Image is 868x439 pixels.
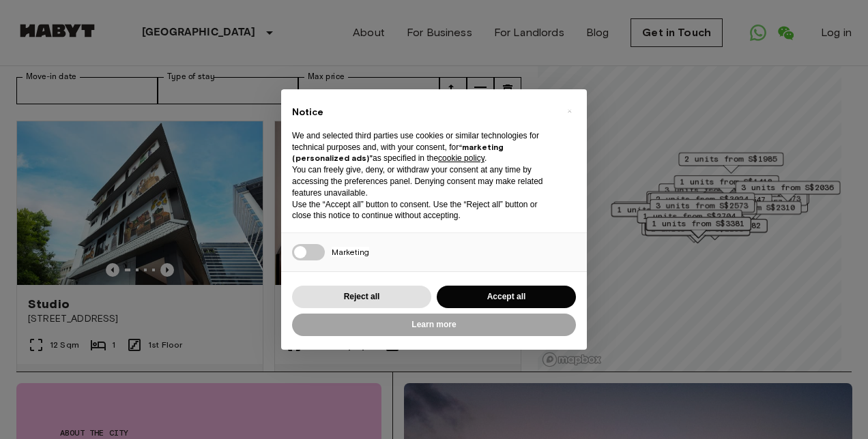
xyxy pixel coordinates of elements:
[292,314,576,336] button: Learn more
[292,106,554,119] h2: Notice
[292,164,554,198] p: You can freely give, deny, or withdraw your consent at any time by accessing the preferences pane...
[437,286,576,308] button: Accept all
[292,199,554,222] p: Use the “Accept all” button to consent. Use the “Reject all” button or close this notice to conti...
[292,286,431,308] button: Reject all
[567,103,572,119] span: ×
[438,153,484,163] a: cookie policy
[292,142,504,164] strong: “marketing (personalized ads)”
[558,100,580,122] button: Close this notice
[332,247,369,257] span: Marketing
[292,130,554,164] p: We and selected third parties use cookies or similar technologies for technical purposes and, wit...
